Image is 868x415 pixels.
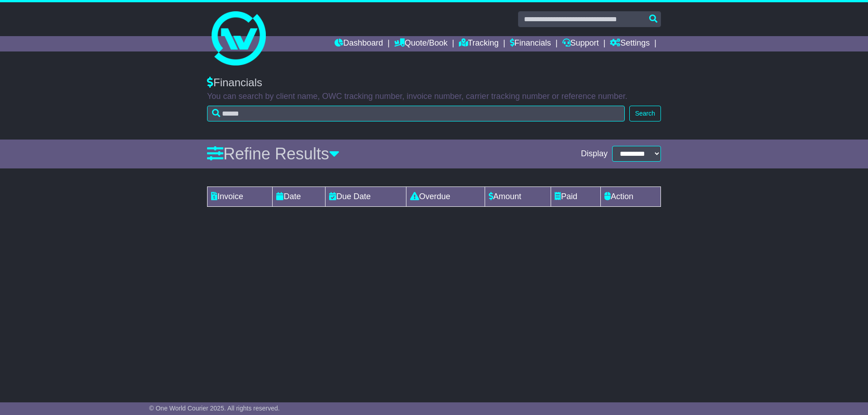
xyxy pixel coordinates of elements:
td: Action [601,187,661,206]
td: Overdue [406,187,485,206]
td: Due Date [325,187,406,206]
a: Dashboard [335,36,383,51]
a: Refine Results [207,145,340,163]
a: Quote/Book [394,36,448,51]
td: Amount [485,187,551,206]
td: Date [273,187,325,206]
td: Paid [551,187,601,206]
div: Financials [207,76,661,89]
td: Invoice [208,187,273,206]
span: © One World Courier 2025. All rights reserved. [149,405,280,412]
span: Display [581,149,608,159]
a: Tracking [459,36,499,51]
a: Financials [510,36,551,51]
a: Support [562,36,599,51]
button: Search [629,106,661,121]
p: You can search by client name, OWC tracking number, invoice number, carrier tracking number or re... [207,92,661,102]
a: Settings [610,36,650,51]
